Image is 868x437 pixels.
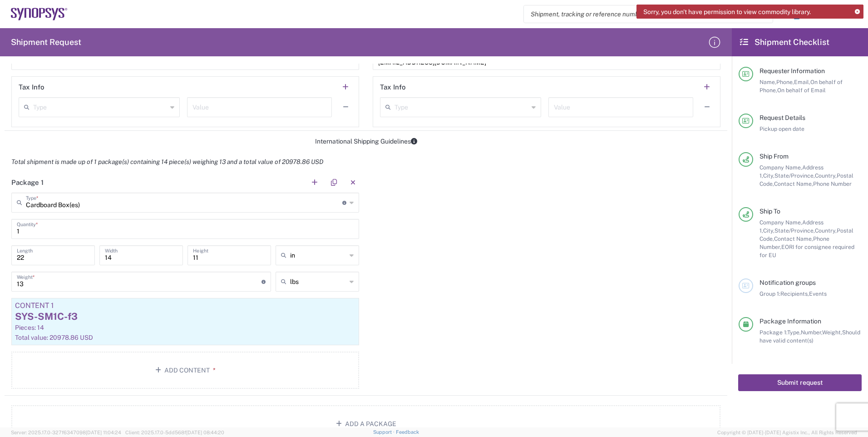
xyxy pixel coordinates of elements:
[19,83,44,92] h2: Tax Info
[774,180,813,187] span: Contact Name,
[717,428,857,437] span: Copyright © [DATE]-[DATE] Agistix Inc., All Rights Reserved
[777,87,826,94] span: On behalf of Email
[787,329,801,336] span: Type,
[524,5,759,23] input: Shipment, tracking or reference number
[373,429,396,435] a: Support
[813,180,852,187] span: Phone Number
[774,235,813,242] span: Contact Name,
[759,318,821,325] span: Package Information
[380,83,406,92] h2: Tax Info
[396,429,419,435] a: Feedback
[11,430,121,435] span: Server: 2025.17.0-327f6347098
[15,310,355,323] div: SYS-SM1C-f3
[759,114,805,121] span: Request Details
[5,158,330,165] em: Total shipment is made up of 1 package(s) containing 14 piece(s) weighing 13 and a total value of...
[759,125,804,132] span: Pickup open date
[794,79,810,85] span: Email,
[11,178,44,187] h2: Package 1
[11,37,81,48] h2: Shipment Request
[759,208,780,215] span: Ship To
[759,164,802,171] span: Company Name,
[186,430,224,435] span: [DATE] 08:44:20
[15,302,355,310] div: Content 1
[759,290,780,297] span: Group 1:
[763,227,774,234] span: City,
[809,290,827,297] span: Events
[759,219,802,226] span: Company Name,
[125,430,224,435] span: Client: 2025.17.0-5dd568f
[815,172,837,179] span: Country,
[780,290,809,297] span: Recipients,
[11,352,359,389] button: Add Content*
[759,153,789,160] span: Ship From
[822,329,842,336] span: Weight,
[740,37,829,48] h2: Shipment Checklist
[5,137,727,145] div: International Shipping Guidelines
[801,329,822,336] span: Number,
[763,172,774,179] span: City,
[759,79,776,85] span: Name,
[15,323,355,332] div: Pieces: 14
[738,374,862,391] button: Submit request
[815,227,837,234] span: Country,
[776,79,794,85] span: Phone,
[759,67,825,74] span: Requester Information
[774,172,815,179] span: State/Province,
[759,279,816,286] span: Notification groups
[15,333,355,342] div: Total value: 20978.86 USD
[86,430,121,435] span: [DATE] 11:04:24
[759,243,854,258] span: EORI for consignee required for EU
[774,227,815,234] span: State/Province,
[643,8,811,16] span: Sorry, you don't have permission to view commodity library.
[759,329,787,336] span: Package 1:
